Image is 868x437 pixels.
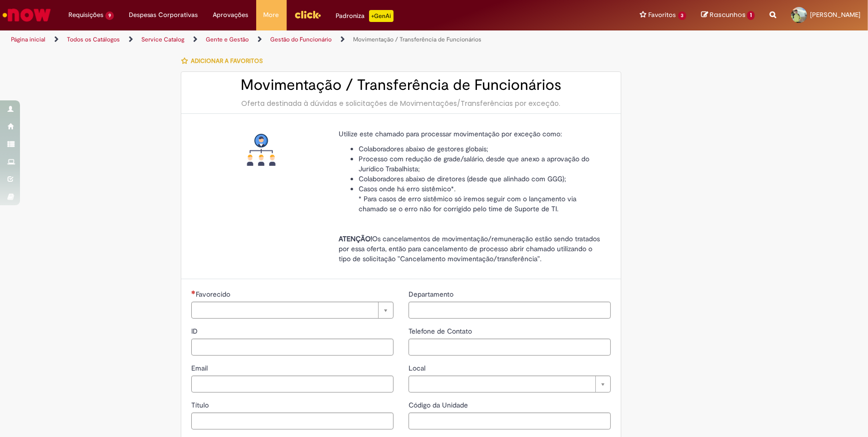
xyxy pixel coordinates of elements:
input: Título [191,413,394,430]
span: 9 [105,11,114,20]
a: Rascunhos [701,10,755,20]
span: More [264,10,279,20]
span: Utilize este chamado para processar movimentação por exceção como: [339,129,562,138]
ul: Trilhas de página [7,30,571,49]
span: Adicionar a Favoritos [191,57,263,65]
span: Requisições [68,10,103,20]
a: Limpar campo Favorecido [191,302,394,319]
input: Departamento [409,302,611,319]
a: Todos os Catálogos [67,35,120,43]
span: Título [191,401,211,410]
a: Movimentação / Transferência de Funcionários [353,35,481,43]
a: Página inicial [11,35,45,43]
strong: ATENÇÃO! [339,234,372,243]
img: click_logo_yellow_360x200.png [294,7,321,22]
span: 1 [747,11,755,20]
span: Favoritos [649,10,676,20]
img: ServiceNow [1,5,52,25]
span: Os cancelamentos de movimentação/remuneração estão sendo tratados por essa oferta, então para can... [339,234,600,263]
span: Código da Unidade [409,401,470,410]
a: Gestão do Funcionário [270,35,332,43]
span: 3 [678,11,687,20]
span: Email [191,364,210,373]
span: Rascunhos [710,10,746,19]
span: Necessários - Favorecido [196,290,232,299]
div: Oferta destinada à dúvidas e solicitações de Movimentações/Transferências por exceção. [191,98,611,108]
button: Adicionar a Favoritos [181,50,268,71]
input: Telefone de Contato [409,339,611,356]
span: Departamento [409,290,455,299]
span: Casos onde há erro sistêmico*. [359,184,455,193]
input: Código da Unidade [409,413,611,430]
a: Limpar campo Local [409,376,611,393]
span: Telefone de Contato [409,327,474,336]
span: * Para casos de erro sistêmico só iremos seguir com o lançamento via chamado se o erro não for co... [359,194,576,213]
div: Padroniza [336,10,394,22]
p: +GenAi [369,10,394,22]
input: Email [191,376,394,393]
span: Despesas Corporativas [129,10,198,20]
span: Processo com redução de grade/salário, desde que anexo a aprovação do Jurídico Trabalhista; [359,154,589,173]
a: Gente e Gestão [206,35,249,43]
h2: Movimentação / Transferência de Funcionários [191,77,611,93]
span: Aprovações [213,10,249,20]
span: Colaboradores abaixo de gestores globais; [359,144,488,153]
span: ID [191,327,200,336]
span: Local [409,364,428,373]
input: ID [191,339,394,356]
a: Service Catalog [141,35,184,43]
span: Necessários [191,290,196,294]
img: Movimentação / Transferência de Funcionários [245,134,277,166]
span: [PERSON_NAME] [810,10,861,19]
span: Colaboradores abaixo de diretores (desde que alinhado com GGG); [359,174,566,183]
